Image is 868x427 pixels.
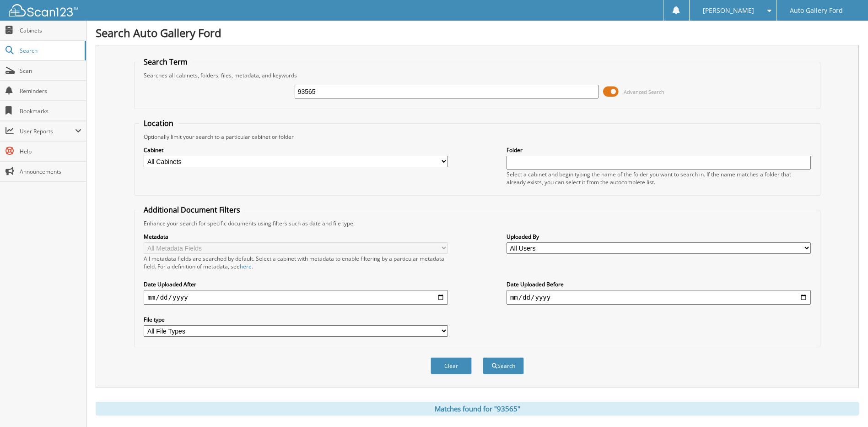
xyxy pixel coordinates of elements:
[507,233,811,241] label: Uploaded By
[20,127,75,135] span: User Reports
[144,255,448,270] div: All metadata fields are searched by default. Select a cabinet with metadata to enable filtering b...
[144,280,448,288] label: Date Uploaded After
[20,148,81,155] span: Help
[139,118,178,128] legend: Location
[240,263,252,270] a: here
[20,27,81,34] span: Cabinets
[507,170,811,186] div: Select a cabinet and begin typing the name of the folder you want to search in. If the name match...
[507,280,811,288] label: Date Uploaded Before
[703,8,754,13] span: [PERSON_NAME]
[20,67,81,75] span: Scan
[624,88,664,95] span: Advanced Search
[9,4,78,16] img: scan123-logo-white.svg
[507,290,811,305] input: end
[144,290,448,305] input: start
[144,233,448,241] label: Metadata
[483,357,524,374] button: Search
[96,402,859,416] div: Matches found for "93565"
[139,57,192,67] legend: Search Term
[139,219,815,227] div: Enhance your search for specific documents using filters such as date and file type.
[144,316,448,323] label: File type
[20,47,80,55] span: Search
[431,357,472,374] button: Clear
[790,8,843,13] span: Auto Gallery Ford
[139,71,815,79] div: Searches all cabinets, folders, files, metadata, and keywords
[20,168,81,175] span: Announcements
[96,25,859,40] h1: Search Auto Gallery Ford
[144,146,448,154] label: Cabinet
[139,133,815,141] div: Optionally limit your search to a particular cabinet or folder
[507,146,811,154] label: Folder
[139,205,245,215] legend: Additional Document Filters
[20,107,81,115] span: Bookmarks
[20,87,81,95] span: Reminders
